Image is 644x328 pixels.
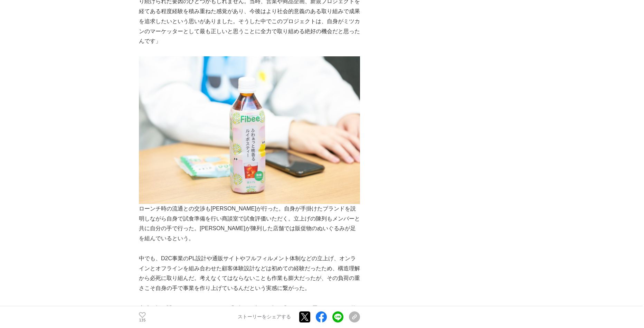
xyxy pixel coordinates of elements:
[139,319,146,322] p: 135
[238,314,291,320] p: ストーリーをシェアする
[139,56,360,244] p: ローンチ時の流通との交渉も[PERSON_NAME]が行った。自身が手掛けたブランドを説明しながら自身で試食準備を行い商談室で試食評価いただく。立上げの陳列もメンバーと共に自分の手で行った。[P...
[139,254,360,293] p: 中でも、D2C事業のPL設計や通販サイトやフルフィルメント体制などの立上げ、オンラインとオフラインを組み合わせた顧客体験設計などは初めての経験だったため、構造理解から必死に取り組んだ。考えなくて...
[139,56,360,204] img: thumbnail_e8ebe0c0-0509-11f0-81fb-ab3e7841ac2a.jpg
